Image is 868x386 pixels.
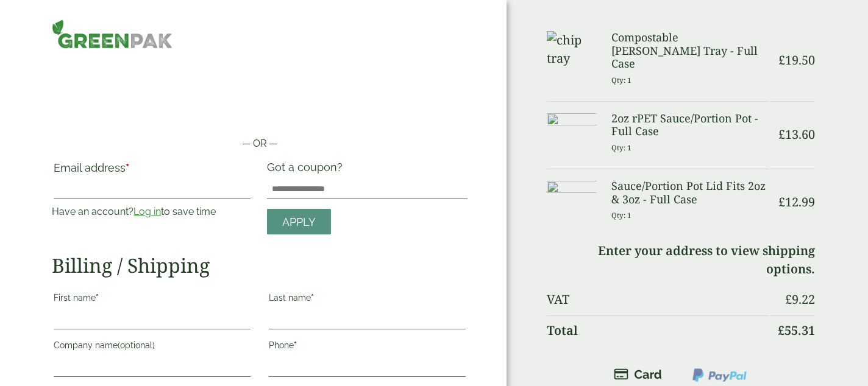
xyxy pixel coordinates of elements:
img: stripe.png [614,367,662,382]
a: Log in [133,206,161,217]
span: £ [778,126,785,142]
abbr: required [126,161,129,174]
small: Qty: 1 [611,143,631,152]
label: First name [54,289,251,310]
label: Company name [54,337,251,357]
span: £ [785,291,792,307]
label: Phone [269,337,466,357]
span: £ [778,322,784,339]
p: Have an account? to save time [52,205,252,219]
p: — OR — [52,136,467,151]
abbr: required [96,293,99,303]
bdi: 19.50 [778,52,815,68]
small: Qty: 1 [611,75,631,85]
th: VAT [547,285,769,314]
img: chip tray [547,31,597,68]
label: Email address [54,163,251,180]
h3: Compostable [PERSON_NAME] Tray - Full Case [611,31,769,71]
img: GreenPak Supplies [52,19,172,49]
small: Qty: 1 [611,211,631,220]
label: Last name [269,289,466,310]
bdi: 9.22 [785,291,815,307]
span: £ [778,52,785,68]
abbr: required [311,293,314,303]
bdi: 12.99 [778,194,815,210]
td: Enter your address to view shipping options. [547,236,815,284]
h3: 2oz rPET Sauce/Portion Pot - Full Case [611,112,769,138]
bdi: 13.60 [778,126,815,142]
span: Apply [282,216,316,229]
img: ppcp-gateway.png [691,367,748,383]
label: Got a coupon? [267,161,347,180]
span: £ [778,194,785,210]
th: Total [547,315,769,345]
span: (optional) [118,340,155,350]
iframe: Secure payment input frame [52,97,467,122]
bdi: 55.31 [778,322,815,339]
abbr: required [294,340,297,350]
h3: Sauce/Portion Pot Lid Fits 2oz & 3oz - Full Case [611,180,769,206]
h2: Billing / Shipping [52,254,467,277]
a: Apply [267,209,331,235]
